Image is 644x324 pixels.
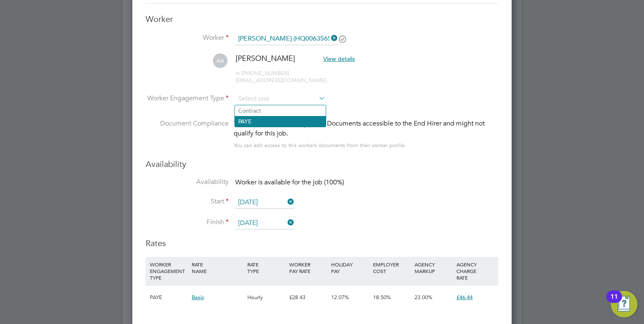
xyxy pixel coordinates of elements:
[235,93,325,105] input: Select one
[236,70,242,77] span: m:
[610,297,618,307] div: 11
[454,257,496,285] div: AGENCY CHARGE RATE
[287,257,329,278] div: WORKER PAY RATE
[146,238,498,249] h3: Rates
[146,197,229,206] label: Start
[611,291,637,317] button: Open Resource Center, 11 new notifications
[146,34,229,42] label: Worker
[236,70,289,77] span: [PHONE_NUMBER]
[213,53,227,68] span: AA
[192,294,204,301] span: Basic
[235,105,326,116] li: Contract
[146,159,498,169] h3: Availability
[235,196,294,209] input: Select one
[371,257,413,278] div: EMPLOYER COST
[146,94,229,103] label: Worker Engagement Type
[146,14,498,24] h3: Worker
[234,140,406,150] div: You can edit access to this worker’s documents from their worker profile.
[235,178,344,186] span: Worker is available for the job (100%)
[148,285,190,309] div: PAYE
[287,285,329,309] div: £28.43
[235,116,326,127] li: PAYE
[190,257,245,278] div: RATE NAME
[331,294,349,301] span: 12.07%
[148,257,190,285] div: WORKER ENGAGEMENT TYPE
[412,257,454,278] div: AGENCY MARKUP
[234,118,498,138] div: This worker has no Compliance Documents accessible to the End Hirer and might not qualify for thi...
[146,118,229,149] label: Document Compliance
[146,218,229,227] label: Finish
[245,285,287,309] div: Hourly
[456,294,473,301] span: £46.44
[329,257,371,278] div: HOLIDAY PAY
[323,55,355,63] span: View details
[236,53,295,63] span: [PERSON_NAME]
[235,33,338,45] input: Search for...
[146,178,229,186] label: Availability
[235,217,294,230] input: Select one
[245,257,287,278] div: RATE TYPE
[236,77,326,84] span: [EMAIL_ADDRESS][DOMAIN_NAME]
[415,294,432,301] span: 23.00%
[373,294,391,301] span: 18.50%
